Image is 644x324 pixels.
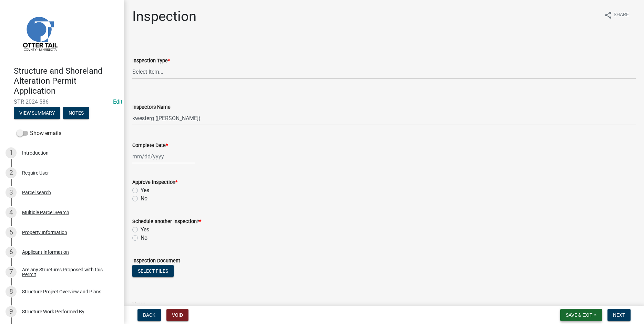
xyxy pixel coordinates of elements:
label: No [141,234,147,242]
span: STR-2024-586 [14,98,110,105]
div: Are any Structures Proposed with this Permit [22,267,113,277]
span: Save & Exit [566,312,592,318]
button: shareShare [599,8,634,22]
button: Select files [132,265,174,277]
span: Back [143,312,155,318]
label: Complete Date [132,143,168,148]
div: 1 [6,147,17,158]
div: Parcel search [22,190,51,195]
div: 9 [6,306,17,317]
div: Applicant Information [22,250,69,254]
span: Share [614,11,629,19]
label: Schedule another Inspection? [132,219,201,224]
input: mm/dd/yyyy [132,149,195,164]
span: Next [613,312,625,318]
a: Edit [113,98,122,105]
div: Structure Work Performed By [22,309,84,314]
button: Notes [63,107,89,119]
label: Yes [141,226,149,234]
label: Notes [132,302,145,307]
h4: Structure and Shoreland Alteration Permit Application [14,66,119,96]
wm-modal-confirm: Edit Application Number [113,98,122,105]
div: 8 [6,286,17,297]
label: No [141,195,147,203]
wm-modal-confirm: Summary [14,111,60,116]
div: Structure Project Overview and Plans [22,289,101,294]
div: Introduction [22,150,49,155]
div: 2 [6,167,17,178]
button: Next [607,309,631,321]
img: Otter Tail County, Minnesota [14,7,65,59]
div: Property Information [22,230,67,235]
button: Back [137,309,161,321]
label: Approve Inspection [132,180,177,185]
wm-modal-confirm: Notes [63,111,89,116]
label: Inspectors Name [132,105,171,110]
div: Require User [22,170,49,175]
label: Show emails [17,129,61,137]
div: Multiple Parcel Search [22,210,69,215]
h1: Inspection [132,8,196,25]
button: Save & Exit [560,309,602,321]
i: share [604,11,612,19]
label: Inspection Type [132,59,170,63]
div: 5 [6,227,17,238]
div: 4 [6,207,17,218]
div: 7 [6,266,17,278]
label: Inspection Document [132,259,180,263]
label: Yes [141,186,149,195]
div: 6 [6,247,17,258]
div: 3 [6,187,17,198]
button: Void [166,309,188,321]
button: View Summary [14,107,60,119]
